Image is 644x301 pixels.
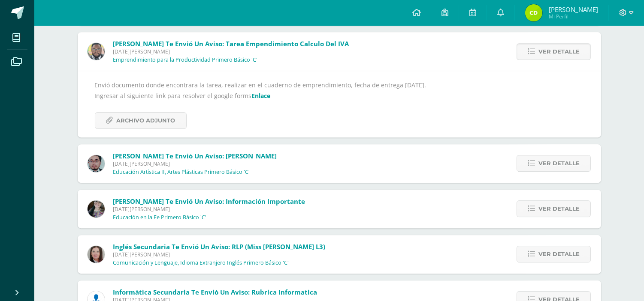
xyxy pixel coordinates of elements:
[113,160,277,167] span: [DATE][PERSON_NAME]
[113,259,289,266] p: Comunicación y Lenguaje, Idioma Extranjero Inglés Primero Básico 'C'
[88,155,105,172] img: 5fac68162d5e1b6fbd390a6ac50e103d.png
[538,44,580,60] span: Ver detalle
[113,39,349,48] span: [PERSON_NAME] te envió un aviso: Tarea Empendimiento calculo del IVA
[113,48,349,55] span: [DATE][PERSON_NAME]
[113,242,325,251] span: Inglés Secundaria te envió un aviso: RLP (Miss [PERSON_NAME] L3)
[538,155,580,171] span: Ver detalle
[113,169,250,176] p: Educación Artística II, Artes Plásticas Primero Básico 'C'
[549,5,598,14] span: [PERSON_NAME]
[252,92,271,100] a: Enlace
[117,113,175,128] span: Archivo Adjunto
[113,57,257,63] p: Emprendimiento para la Productividad Primero Básico 'C'
[549,13,598,20] span: Mi Perfil
[88,246,105,263] img: 8af0450cf43d44e38c4a1497329761f3.png
[113,288,317,296] span: Informática Secundaria te envió un aviso: Rubrica Informatica
[113,206,305,213] span: [DATE][PERSON_NAME]
[88,200,105,218] img: 8322e32a4062cfa8b237c59eedf4f548.png
[113,152,277,160] span: [PERSON_NAME] te envió un aviso: [PERSON_NAME]
[525,4,542,21] img: d0c6f22d077d79b105329a2d9734bcdb.png
[95,80,584,129] div: Envió documento donde encontrara la tarea, realizar en el cuaderno de emprendimiento, fecha de en...
[88,43,105,60] img: 712781701cd376c1a616437b5c60ae46.png
[113,197,305,206] span: [PERSON_NAME] te envió un aviso: Información Importante
[113,214,206,221] p: Educación en la Fe Primero Básico 'C'
[113,251,325,258] span: [DATE][PERSON_NAME]
[538,246,580,262] span: Ver detalle
[95,112,187,129] a: Archivo Adjunto
[538,201,580,217] span: Ver detalle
